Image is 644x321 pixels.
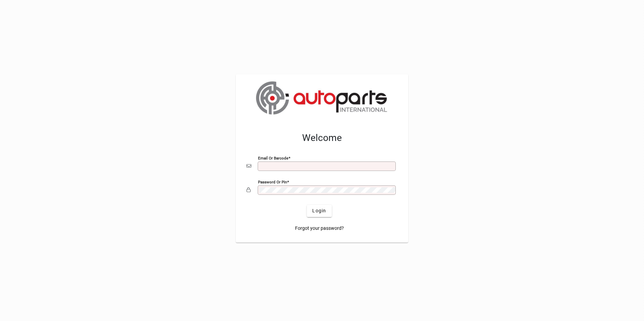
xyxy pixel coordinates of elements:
[312,207,326,214] span: Login
[292,222,347,235] a: Forgot your password?
[295,225,344,232] span: Forgot your password?
[307,205,331,217] button: Login
[258,155,288,160] mat-label: Email or Barcode
[247,132,397,144] h2: Welcome
[258,179,287,184] mat-label: Password or Pin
